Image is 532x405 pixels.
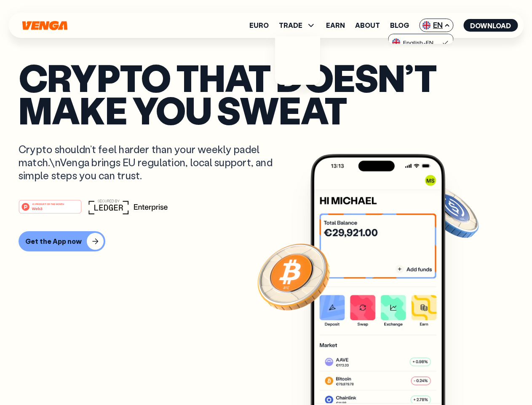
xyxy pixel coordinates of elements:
a: About [355,22,380,29]
img: flag-uk [422,21,430,30]
img: Bitcoin [256,238,331,314]
svg: Home [21,21,68,30]
a: flag-ukEnglish-EN [389,34,453,50]
button: Download [463,19,518,32]
a: Euro [249,22,269,29]
tspan: Web3 [32,206,43,211]
span: TRADE [279,20,316,30]
a: #1 PRODUCT OF THE MONTHWeb3 [19,205,82,216]
div: English - EN [392,38,433,47]
p: Crypto shouldn’t feel harder than your weekly padel match.\nVenga brings EU regulation, local sup... [19,143,285,182]
span: TRADE [279,22,302,29]
a: Get the App now [19,231,513,251]
a: Blog [390,22,409,29]
img: flag-uk [392,38,401,47]
span: EN [419,19,453,32]
p: Crypto that doesn’t make you sweat [19,61,513,126]
button: Get the App now [19,231,105,251]
a: Earn [326,22,345,29]
img: USDC coin [420,181,481,242]
div: Get the App now [25,237,82,246]
tspan: #1 PRODUCT OF THE MONTH [32,202,64,205]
